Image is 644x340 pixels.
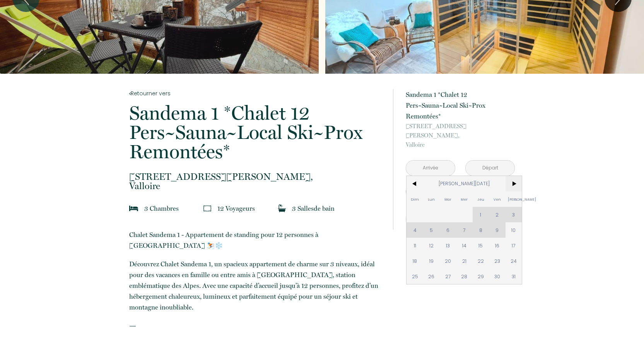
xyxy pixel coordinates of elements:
span: 23 [489,253,506,269]
span: 13 [439,238,456,253]
p: Découvrez Chalet Sandema 1, un spacieux appartement de charme sur 3 niveaux, idéal pour des vacan... [129,259,383,313]
span: Dim [407,191,423,207]
p: Valloire [406,122,515,149]
span: Mer [456,191,473,207]
input: Arrivée [406,161,455,176]
span: 30 [489,269,506,284]
span: 17 [506,238,522,253]
span: 28 [456,269,473,284]
span: 12 [423,238,440,253]
span: 22 [473,253,489,269]
p: Sandema 1 *Chalet 12 Pers~Sauna~Local Ski~Prox Remontées* [406,89,515,122]
span: s [176,205,179,212]
span: [STREET_ADDRESS][PERSON_NAME], [406,122,515,140]
span: 11 [407,238,423,253]
span: 15 [473,238,489,253]
span: [STREET_ADDRESS][PERSON_NAME], [129,172,383,181]
span: 16 [489,238,506,253]
input: Départ [466,161,514,176]
p: 3 Chambre [144,203,179,214]
span: 31 [506,269,522,284]
span: < [407,176,423,191]
span: s [252,205,255,212]
p: Sandema 1 *Chalet 12 Pers~Sauna~Local Ski~Prox Remontées* [129,103,383,161]
span: [PERSON_NAME] [506,191,522,207]
span: 19 [423,253,440,269]
span: [PERSON_NAME][DATE] [423,176,506,191]
p: ⸻ [129,320,383,331]
span: Jeu [473,191,489,207]
span: 14 [456,238,473,253]
span: Ven [489,191,506,207]
span: 29 [473,269,489,284]
span: 26 [423,269,440,284]
span: 25 [407,269,423,284]
span: 27 [439,269,456,284]
p: Valloire [129,172,383,191]
span: 10 [506,222,522,238]
button: Réserver [406,209,515,230]
span: 24 [506,253,522,269]
p: 12 Voyageur [217,203,255,214]
span: > [506,176,522,191]
img: guests [203,205,211,212]
p: 3 Salle de bain [292,203,335,214]
span: s [311,205,314,212]
span: 18 [407,253,423,269]
p: Chalet Sandema 1 - Appartement de standing pour 12 personnes à [GEOGRAPHIC_DATA] ⛷️❄️ [129,229,383,251]
span: 21 [456,253,473,269]
a: Retourner vers [129,89,383,98]
span: Lun [423,191,440,207]
span: 20 [439,253,456,269]
span: Mar [439,191,456,207]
